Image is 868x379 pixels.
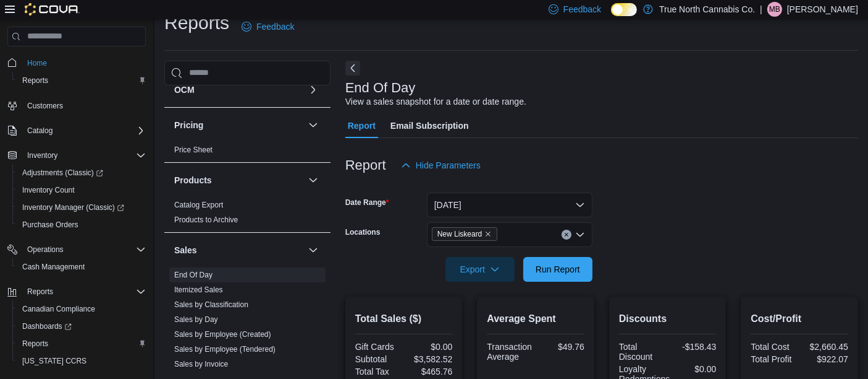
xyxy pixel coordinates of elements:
[12,164,151,181] a: Adjustments (Classic)
[22,56,52,71] a: Home
[174,174,303,186] button: Products
[575,230,585,240] button: Open list of options
[22,55,146,71] span: Home
[22,185,75,195] span: Inventory Count
[22,98,146,113] span: Customers
[760,2,762,17] p: |
[25,3,80,15] img: Cova
[174,344,276,354] span: Sales by Employee (Tendered)
[445,257,515,282] button: Export
[22,242,146,257] span: Operations
[22,98,68,113] a: Customers
[345,198,389,207] label: Date Range
[2,54,151,72] button: Home
[164,11,229,35] h1: Reports
[12,335,151,352] button: Reports
[432,227,498,241] span: New Liskeard
[659,2,755,17] p: True North Cannabis Co.
[538,342,584,352] div: $49.76
[536,263,580,276] span: Run Report
[355,311,453,326] h2: Total Sales ($)
[345,61,360,76] button: Next
[523,257,592,282] button: Run Report
[174,315,218,325] span: Sales by Day
[17,200,129,215] a: Inventory Manager (Classic)
[487,342,533,362] div: Transaction Average
[17,183,80,198] a: Inventory Count
[2,147,151,164] button: Inventory
[355,367,402,377] div: Total Tax
[27,101,63,111] span: Customers
[174,300,248,310] span: Sales by Classification
[174,200,223,210] span: Catalog Export
[12,216,151,233] button: Purchase Orders
[174,244,197,256] h3: Sales
[174,174,212,186] h3: Products
[17,165,146,180] span: Adjustments (Classic)
[174,271,213,279] a: End Of Day
[306,118,321,133] button: Pricing
[12,181,151,199] button: Inventory Count
[174,244,303,256] button: Sales
[22,321,72,331] span: Dashboards
[407,342,453,352] div: $0.00
[675,364,716,374] div: $0.00
[174,201,223,209] a: Catalog Export
[174,146,213,154] a: Price Sheet
[22,148,62,163] button: Inventory
[174,285,223,295] span: Itemized Sales
[751,311,848,326] h2: Cost/Profit
[17,259,146,274] span: Cash Management
[22,220,78,230] span: Purchase Orders
[453,257,507,282] span: Export
[22,123,146,138] span: Catalog
[22,284,146,299] span: Reports
[17,302,100,316] a: Canadian Compliance
[767,2,782,17] div: Michael Baingo
[174,359,228,369] span: Sales by Invoice
[27,287,53,297] span: Reports
[802,342,848,352] div: $2,660.45
[22,262,85,272] span: Cash Management
[22,284,58,299] button: Reports
[355,354,402,364] div: Subtotal
[670,342,717,352] div: -$158.43
[345,81,416,95] h3: End Of Day
[17,73,53,88] a: Reports
[12,72,151,89] button: Reports
[22,356,86,366] span: [US_STATE] CCRS
[174,84,303,96] button: OCM
[396,153,486,178] button: Hide Parameters
[2,122,151,139] button: Catalog
[27,150,57,160] span: Inventory
[164,198,331,232] div: Products
[174,216,238,224] a: Products to Archive
[407,367,453,377] div: $465.76
[27,58,47,68] span: Home
[164,142,331,162] div: Pricing
[174,84,195,96] h3: OCM
[22,148,146,163] span: Inventory
[22,123,57,138] button: Catalog
[17,319,146,334] span: Dashboards
[751,342,797,352] div: Total Cost
[174,360,228,368] a: Sales by Invoice
[2,241,151,258] button: Operations
[22,242,69,257] button: Operations
[427,193,592,217] button: [DATE]
[22,203,124,212] span: Inventory Manager (Classic)
[17,200,146,215] span: Inventory Manager (Classic)
[12,300,151,318] button: Canadian Compliance
[17,354,146,368] span: Washington CCRS
[306,173,321,188] button: Products
[345,227,381,237] label: Locations
[256,20,294,33] span: Feedback
[407,354,453,364] div: $3,582.52
[2,283,151,300] button: Reports
[787,2,858,17] p: [PERSON_NAME]
[174,119,203,131] h3: Pricing
[17,217,146,232] span: Purchase Orders
[619,311,717,326] h2: Discounts
[17,336,53,351] a: Reports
